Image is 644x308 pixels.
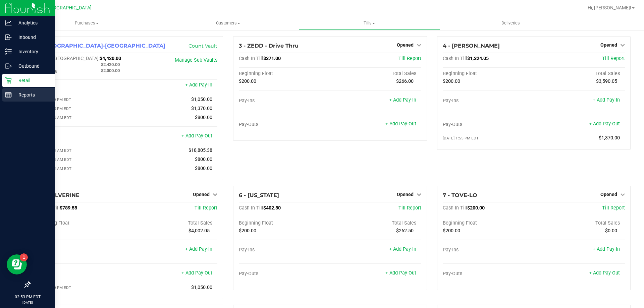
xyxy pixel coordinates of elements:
[126,220,218,226] div: Total Sales
[195,205,217,211] a: Till Report
[589,121,620,127] a: + Add Pay-Out
[158,20,298,26] span: Customers
[239,71,330,77] div: Beginning Float
[7,254,27,274] iframe: Resource center
[239,271,330,277] div: Pay-Outs
[443,136,479,140] span: [DATE] 1:55 PM EDT
[46,5,92,11] span: [GEOGRAPHIC_DATA]
[397,192,414,197] span: Opened
[593,97,620,103] a: + Add Pay-In
[596,78,617,84] span: $3,590.05
[389,246,416,252] a: + Add Pay-In
[239,78,256,84] span: $200.00
[35,271,126,277] div: Pay-Outs
[239,247,330,253] div: Pay-Ins
[443,192,477,198] span: 7 - TOVE-LO
[600,192,617,197] span: Opened
[385,121,416,127] a: + Add Pay-Out
[35,134,126,140] div: Pay-Outs
[101,62,120,67] span: $2,420.00
[185,82,212,88] a: + Add Pay-In
[5,63,12,69] inline-svg: Outbound
[181,270,212,276] a: + Add Pay-Out
[35,247,126,253] div: Pay-Ins
[443,220,534,226] div: Beginning Float
[330,220,421,226] div: Total Sales
[443,78,460,84] span: $200.00
[20,253,28,261] iframe: Resource center unread badge
[193,192,210,197] span: Opened
[443,205,467,211] span: Cash In Till
[191,285,212,290] span: $1,050.00
[195,115,212,120] span: $800.00
[12,19,52,27] p: Analytics
[239,43,299,49] span: 3 - ZEDD - Drive Thru
[397,42,414,48] span: Opened
[396,228,414,234] span: $262.50
[467,205,485,211] span: $200.00
[299,16,440,30] a: Tills
[263,56,281,61] span: $371.00
[189,147,212,153] span: $18,805.38
[600,42,617,48] span: Opened
[443,43,500,49] span: 4 - [PERSON_NAME]
[534,220,625,226] div: Total Sales
[443,271,534,277] div: Pay-Outs
[12,76,52,84] p: Retail
[534,71,625,77] div: Total Sales
[35,43,165,49] span: 1 - [GEOGRAPHIC_DATA]-[GEOGRAPHIC_DATA]
[239,205,263,211] span: Cash In Till
[492,20,529,26] span: Deliveries
[100,56,121,61] span: $4,420.00
[60,205,77,211] span: $789.55
[589,270,620,276] a: + Add Pay-Out
[157,16,299,30] a: Customers
[195,166,212,171] span: $800.00
[440,16,581,30] a: Deliveries
[35,220,126,226] div: Beginning Float
[239,98,330,104] div: Pay-Ins
[385,270,416,276] a: + Add Pay-Out
[443,122,534,128] div: Pay-Outs
[35,192,79,198] span: 5 - WOLVERINE
[602,56,625,61] a: Till Report
[593,246,620,252] a: + Add Pay-In
[398,56,421,61] a: Till Report
[239,122,330,128] div: Pay-Outs
[443,98,534,104] div: Pay-Ins
[3,294,52,300] p: 02:53 PM EDT
[5,91,12,98] inline-svg: Reports
[389,97,416,103] a: + Add Pay-In
[12,33,52,41] p: Inbound
[185,246,212,252] a: + Add Pay-In
[5,77,12,84] inline-svg: Retail
[5,48,12,55] inline-svg: Inventory
[16,16,157,30] a: Purchases
[443,71,534,77] div: Beginning Float
[189,228,210,234] span: $4,002.05
[35,56,100,61] span: Cash In [GEOGRAPHIC_DATA]:
[330,71,421,77] div: Total Sales
[181,133,212,139] a: + Add Pay-Out
[239,228,256,234] span: $200.00
[101,68,120,73] span: $2,000.00
[398,205,421,211] a: Till Report
[5,34,12,41] inline-svg: Inbound
[443,247,534,253] div: Pay-Ins
[191,97,212,102] span: $1,050.00
[605,228,617,234] span: $0.00
[263,205,281,211] span: $402.50
[239,192,279,198] span: 6 - [US_STATE]
[35,83,126,89] div: Pay-Ins
[602,205,625,211] a: Till Report
[467,56,489,61] span: $1,324.05
[12,48,52,56] p: Inventory
[443,228,460,234] span: $200.00
[239,56,263,61] span: Cash In Till
[239,220,330,226] div: Beginning Float
[12,62,52,70] p: Outbound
